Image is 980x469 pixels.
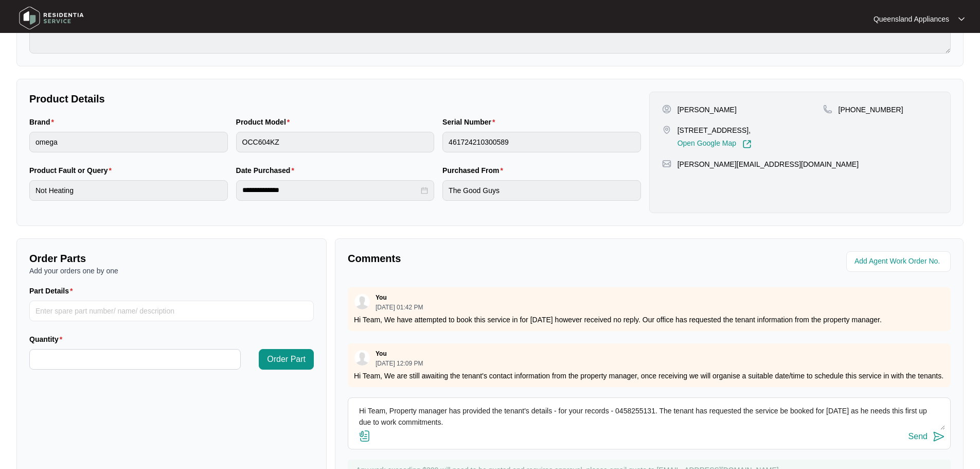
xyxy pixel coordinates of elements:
button: Send [908,430,945,444]
p: Hi Team, We are still awaiting the tenant's contact information from the property manager, once r... [354,371,945,381]
img: user-pin [662,105,671,114]
div: Send [908,432,928,441]
img: Link-External [742,140,752,149]
img: dropdown arrow [958,16,965,22]
p: You [376,350,387,358]
p: You [376,293,387,302]
input: Add Agent Work Order No. [854,255,945,268]
input: Date Purchased [242,185,419,196]
p: Order Parts [29,251,314,266]
input: Brand [29,132,228,152]
label: Date Purchased [236,165,298,176]
a: Open Google Map [678,140,752,149]
input: Product Model [236,132,435,152]
textarea: Hi Team, Property manager has provided the tenant's details - for your records - 0458255131. The ... [353,403,945,430]
img: map-pin [662,125,671,134]
p: [PHONE_NUMBER] [839,105,903,115]
p: Add your orders one by one [29,266,314,276]
label: Part Details [29,286,77,296]
label: Product Model [236,117,294,127]
img: map-pin [823,105,832,114]
p: [PERSON_NAME] [678,105,737,115]
img: map-pin [662,159,671,168]
input: Serial Number [442,132,641,152]
img: file-attachment-doc.svg [359,430,371,442]
p: [DATE] 01:42 PM [376,304,423,310]
input: Part Details [29,301,314,321]
p: Product Details [29,92,641,106]
img: user.svg [354,294,370,309]
img: send-icon.svg [933,430,945,443]
label: Purchased From [442,165,507,176]
button: Order Part [259,349,314,370]
input: Purchased From [442,180,641,201]
img: user.svg [354,350,370,366]
label: Quantity [29,334,66,344]
span: Order Part [267,353,306,366]
label: Brand [29,117,58,127]
label: Product Fault or Query [29,165,116,176]
img: residentia service logo [15,3,87,33]
label: Serial Number [442,117,499,127]
p: Hi Team, We have attempted to book this service in for [DATE] however received no reply. Our offi... [354,315,945,325]
p: Queensland Appliances [874,14,949,24]
p: [PERSON_NAME][EMAIL_ADDRESS][DOMAIN_NAME] [678,159,859,169]
input: Product Fault or Query [29,180,228,201]
p: Comments [348,251,642,266]
p: [STREET_ADDRESS], [678,125,752,135]
p: [DATE] 12:09 PM [376,360,423,367]
input: Quantity [30,350,240,369]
